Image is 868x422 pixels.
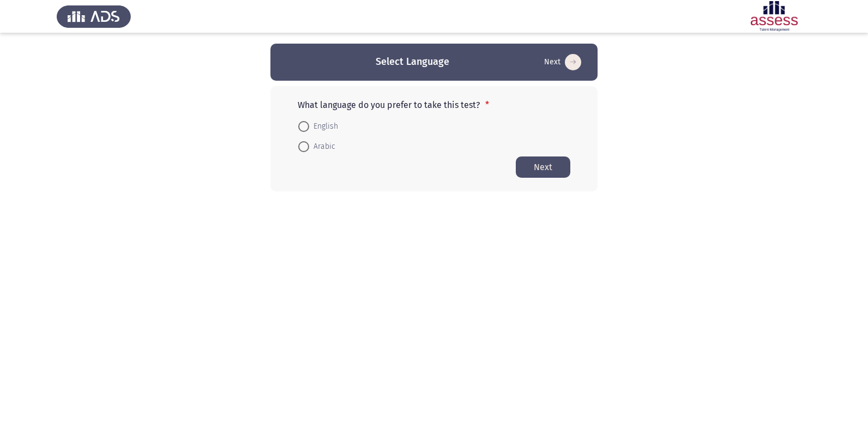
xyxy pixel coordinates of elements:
[298,100,570,110] p: What language do you prefer to take this test?
[309,140,335,153] span: Arabic
[57,1,131,32] img: Assess Talent Management logo
[516,156,570,178] button: Start assessment
[541,53,584,71] button: Start assessment
[376,55,449,69] h3: Select Language
[309,120,338,133] span: English
[737,1,811,32] img: Assessment logo of ASSESS Employability - EBI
